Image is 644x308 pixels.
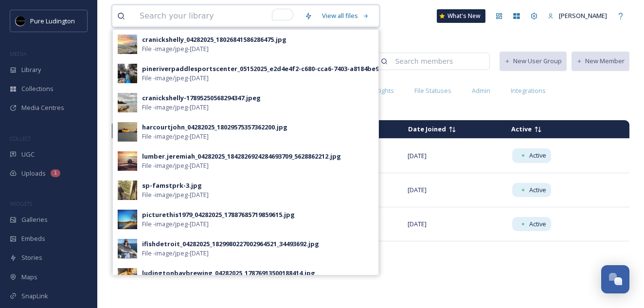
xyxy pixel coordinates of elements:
span: Admin [472,86,490,95]
span: File - image/jpeg - [DATE] [142,44,209,54]
span: Embeds [21,234,45,243]
span: File - image/jpeg - [DATE] [142,73,209,83]
span: [DATE] [408,151,427,160]
img: 4f98b564-7938-49f5-98e8-c95bdb85836b.jpg [118,181,137,200]
span: Collections [21,84,54,93]
img: f37d0f49-ecbc-4a3a-9073-e049c7b7bf8f.jpg [118,151,137,171]
span: Library [21,65,41,74]
button: New Member [572,52,629,71]
img: af35c6e7-d4f3-4a38-a776-af81c4d87aca.jpg [118,35,137,54]
input: Search members [390,52,484,71]
span: Active [529,219,546,229]
span: File - image/jpeg - [DATE] [142,190,209,199]
div: harcourtjohn_04282025_18029575357362200.jpg [142,123,287,132]
span: Galleries [21,215,48,224]
span: Pure Ludington [30,17,75,25]
span: Date Joined [408,125,446,133]
span: [DATE] [408,185,427,194]
span: Maps [21,272,37,282]
span: [DATE] [408,219,427,228]
a: [PERSON_NAME] [543,6,612,25]
img: f7b55b37-9bee-41c1-bfe4-5c8a6f130a92.jpg [118,268,137,288]
div: pineriverpaddlesportscenter_05152025_e2d4e4f2-c680-cca6-7403-a8184be9e61b.jpg [142,64,407,73]
span: Active [529,151,546,160]
button: New User Group [500,52,567,71]
span: Active [511,125,532,133]
img: 41e442bc-782e-48d1-9b7f-7aa70e3b463e.jpg [118,64,137,83]
span: [PERSON_NAME] [559,11,607,20]
a: View all files [317,6,374,25]
span: File - image/jpeg - [DATE] [142,103,209,112]
div: ludingtonbaybrewing_04282025_17876913500188414.jpg [142,269,315,278]
div: cranickshelly_04282025_18026841586286475.jpg [142,35,286,44]
div: 1 [51,169,60,177]
span: Active [529,185,546,195]
span: MEDIA [10,50,27,57]
img: 568c563e-d0f7-4a16-8316-242d9c565740.jpg [118,93,137,112]
span: WIDGETS [10,200,32,207]
span: File - image/jpeg - [DATE] [142,219,209,229]
span: File Statuses [414,86,451,95]
span: Stories [21,253,42,262]
img: 9cced9ee-7054-433e-9af3-a05115f6284c.jpg [118,239,137,258]
td: Sort ascending [403,121,505,138]
span: File - image/jpeg - [DATE] [142,249,209,258]
span: File - image/jpeg - [DATE] [142,132,209,141]
div: sp-famstprk-3.jpg [142,181,202,190]
div: cranickshelly-17895250568294347.jpeg [142,93,261,103]
span: UGC [21,150,35,159]
span: Uploads [21,169,46,178]
span: Media Centres [21,103,64,112]
img: pureludingtonF-2.png [16,16,25,26]
img: 31e7b8fc-49b4-4059-92ce-707f83e8f7fc.jpg [118,210,137,229]
a: What's New [437,9,485,23]
span: SnapLink [21,291,48,301]
button: Open Chat [601,265,629,293]
div: lumber.jeremiah_04282025_1842826924284693709_5628862212.jpg [142,152,341,161]
input: To enrich screen reader interactions, please activate Accessibility in Grammarly extension settings [135,5,300,27]
td: Sort descending [506,121,610,138]
img: dd6e8e4d-2e68-4fc5-9f24-951dd1cb9c5b.jpg [118,122,137,142]
span: Rights [376,86,394,95]
span: File - image/jpeg - [DATE] [142,161,209,170]
div: ifishdetroit_04282025_1829980227002964521_34493692.jpg [142,239,319,249]
span: Integrations [511,86,546,95]
td: Sort descending [611,126,629,133]
span: COLLECT [10,135,31,142]
div: picturethis1979_04282025_17887685719859615.jpg [142,210,295,219]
